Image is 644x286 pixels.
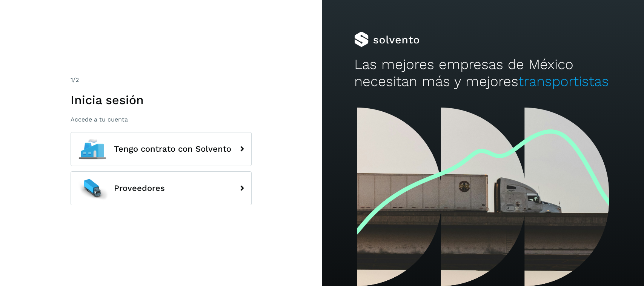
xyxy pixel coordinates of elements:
[71,132,252,166] button: Tengo contrato con Solvento
[114,184,165,193] span: Proveedores
[71,76,73,83] span: 1
[71,75,252,85] div: /2
[518,73,609,89] span: transportistas
[71,93,252,107] h1: Inicia sesión
[354,56,612,90] h2: Las mejores empresas de México necesitan más y mejores
[114,145,231,154] span: Tengo contrato con Solvento
[71,116,252,123] p: Accede a tu cuenta
[71,171,252,205] button: Proveedores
